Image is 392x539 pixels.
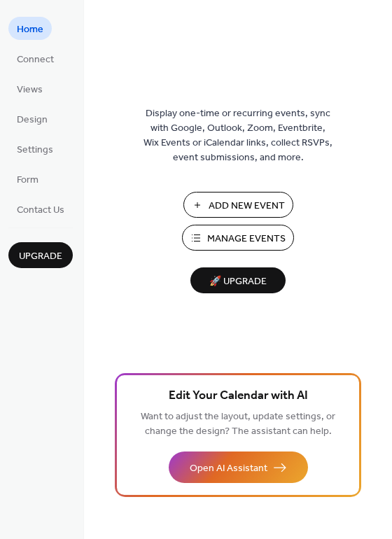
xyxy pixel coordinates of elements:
[8,167,47,190] a: Form
[209,199,285,213] span: Add New Event
[17,173,38,188] span: Form
[8,17,52,40] a: Home
[17,22,43,37] span: Home
[8,107,56,130] a: Design
[8,47,62,70] a: Connect
[17,52,54,67] span: Connect
[17,113,48,127] span: Design
[190,461,267,476] span: Open AI Assistant
[8,197,73,220] a: Contact Us
[141,407,335,441] span: Want to adjust the layout, update settings, or change the design? The assistant can help.
[169,386,308,406] span: Edit Your Calendar with AI
[169,451,308,483] button: Open AI Assistant
[182,225,294,251] button: Manage Events
[17,203,64,218] span: Contact Us
[17,83,43,97] span: Views
[143,106,332,165] span: Display one-time or recurring events, sync with Google, Outlook, Zoom, Eventbrite, Wix Events or ...
[190,267,286,293] button: 🚀 Upgrade
[183,192,293,218] button: Add New Event
[19,249,62,264] span: Upgrade
[17,143,53,157] span: Settings
[8,77,51,100] a: Views
[199,272,277,291] span: 🚀 Upgrade
[8,137,62,160] a: Settings
[8,242,73,268] button: Upgrade
[207,232,286,246] span: Manage Events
